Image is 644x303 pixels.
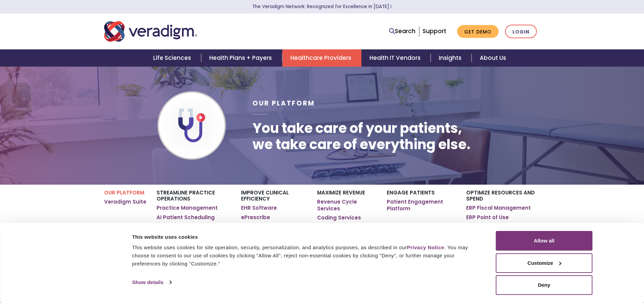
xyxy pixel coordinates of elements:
[466,205,531,211] a: ERP Fiscal Management
[317,214,361,221] a: Coding Services
[423,27,446,35] a: Support
[201,49,282,67] a: Health Plans + Payers
[407,244,444,250] a: Privacy Notice
[157,214,215,221] a: AI Patient Scheduling
[389,3,392,10] span: Learn More
[317,199,376,212] a: Revenue Cycle Services
[157,205,218,211] a: Practice Management
[389,27,415,36] a: Search
[282,49,361,67] a: Healthcare Providers
[241,214,270,221] a: ePrescribe
[104,199,146,205] a: Veradigm Suite
[387,199,456,212] a: Patient Engagement Platform
[104,20,197,43] img: Veradigm logo
[505,25,537,39] a: Login
[457,25,499,38] a: Get Demo
[132,243,481,268] div: This website uses cookies for site operation, security, personalization, and analytics purposes, ...
[431,49,472,67] a: Insights
[145,49,201,67] a: Life Sciences
[132,233,481,241] div: This website uses cookies
[496,231,593,251] button: Allow all
[361,49,431,67] a: Health IT Vendors
[132,277,171,287] a: Show details
[496,275,593,295] button: Deny
[253,99,315,108] span: Our Platform
[253,120,471,153] h1: You take care of your patients, we take care of everything else.
[241,205,277,211] a: EHR Software
[252,3,392,10] a: The Veradigm Network: Recognized for Excellence in [DATE]Learn More
[472,49,514,67] a: About Us
[496,253,593,273] button: Customize
[466,214,509,221] a: ERP Point of Use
